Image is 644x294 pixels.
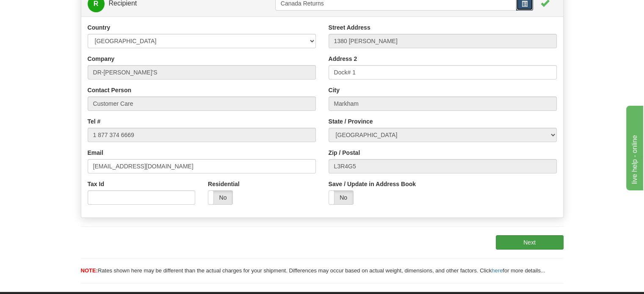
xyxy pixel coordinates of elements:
[208,180,240,188] label: Residential
[329,86,340,94] label: City
[329,117,373,126] label: State / Province
[496,235,564,250] button: Next
[81,267,98,274] span: NOTE:
[329,55,357,63] label: Address 2
[88,117,101,126] label: Tel #
[88,23,111,32] label: Country
[492,267,503,274] a: here
[75,267,570,275] div: Rates shown here may be different than the actual charges for your shipment. Differences may occu...
[6,5,78,15] div: live help - online
[88,55,115,63] label: Company
[88,180,104,188] label: Tax Id
[625,104,643,190] iframe: chat widget
[329,191,353,204] label: No
[88,148,103,157] label: Email
[329,180,416,188] label: Save / Update in Address Book
[208,191,232,204] label: No
[88,86,131,94] label: Contact Person
[329,23,370,32] label: Street Address
[329,148,360,157] label: Zip / Postal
